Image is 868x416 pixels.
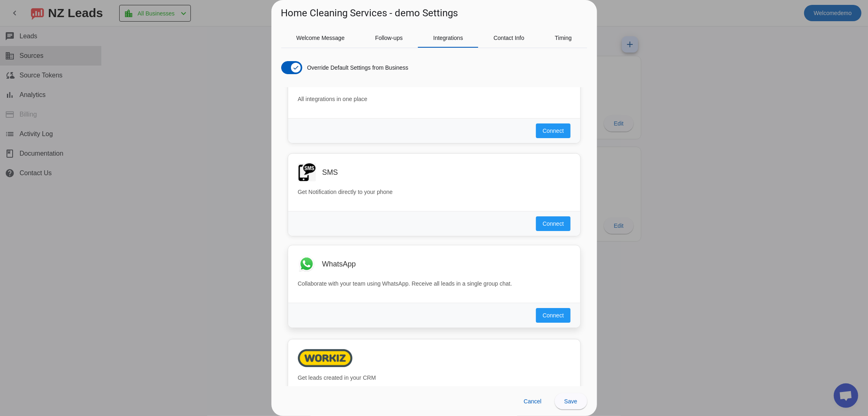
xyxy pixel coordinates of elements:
button: Cancel [517,393,548,409]
p: Get leads created in your CRM [298,374,571,382]
img: WhatsApp [298,255,316,273]
button: Connect [536,123,570,138]
span: Integrations [433,35,463,41]
button: Connect [536,216,570,231]
h1: Home Cleaning Services - demo Settings [281,7,458,20]
span: Timing [555,35,572,41]
h3: WhatsApp [322,260,356,268]
span: Welcome Message [296,35,345,41]
img: SMS [298,163,316,181]
span: Contact Info [494,35,525,41]
h3: SMS [322,168,338,176]
button: Save [555,393,587,409]
span: Cancel [524,398,542,405]
p: All integrations in one place [298,95,571,103]
label: Override Default Settings from Business [306,64,409,72]
span: Follow-ups [375,35,403,41]
span: Save [564,398,577,405]
span: Connect [542,220,564,228]
button: Connect [536,308,570,323]
p: Get Notification directly to your phone [298,188,571,196]
span: Connect [542,127,564,135]
span: Connect [542,311,564,319]
p: Collaborate with your team using WhatsApp. Receive all leads in a single group chat. [298,280,571,288]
